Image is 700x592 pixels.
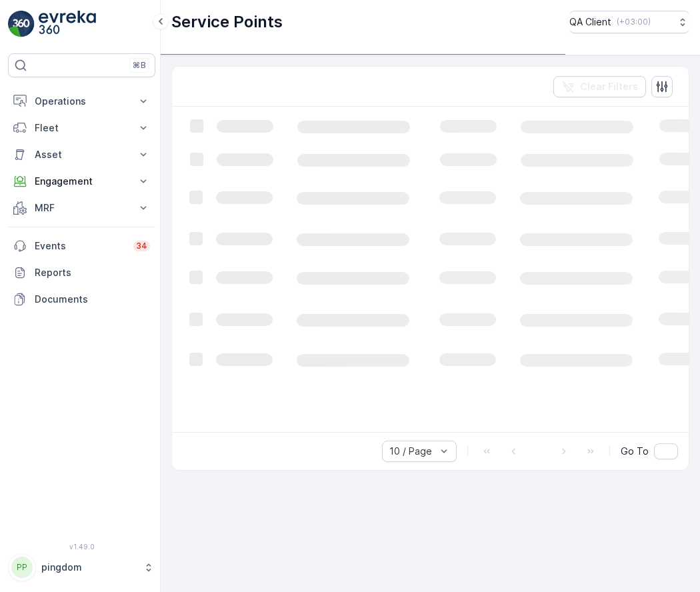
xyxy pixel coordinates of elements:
p: ⌘B [133,60,146,71]
p: Fleet [35,121,129,135]
a: Reports [8,259,155,286]
div: PP [11,557,33,578]
p: Asset [35,148,129,161]
button: PPpingdom [8,553,155,581]
p: Service Points [171,11,283,33]
button: MRF [8,195,155,221]
p: pingdom [41,561,137,574]
button: Fleet [8,115,155,141]
a: Documents [8,286,155,313]
p: MRF [35,201,129,215]
button: QA Client(+03:00) [569,11,689,33]
button: Operations [8,88,155,115]
p: Events [35,239,125,253]
p: Reports [35,266,150,279]
p: Engagement [35,175,129,188]
button: Asset [8,141,155,168]
p: 34 [136,241,147,251]
p: QA Client [569,15,611,29]
button: Clear Filters [553,76,646,97]
p: Clear Filters [580,80,638,93]
img: logo_light-DOdMpM7g.png [39,11,96,37]
button: Engagement [8,168,155,195]
a: Events34 [8,233,155,259]
p: Documents [35,293,150,306]
span: v 1.49.0 [8,543,155,551]
p: Operations [35,95,129,108]
p: ( +03:00 ) [617,17,651,27]
img: logo [8,11,35,37]
span: Go To [621,445,649,458]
